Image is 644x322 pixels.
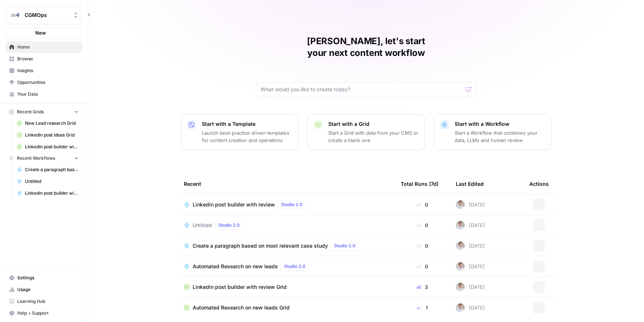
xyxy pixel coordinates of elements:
[35,29,46,36] span: New
[456,262,485,271] div: [DATE]
[281,201,303,208] span: Studio 2.0
[25,132,79,138] span: Linkedin post ideas Grid
[6,296,82,307] a: Learning Hub
[6,307,82,319] button: Help + Support
[181,114,298,150] button: Start with a TemplateLaunch best-practice driven templates for content creation and operations
[307,114,425,150] button: Start with a GridStart a Grid with data from your CMS or create a blank one
[456,174,484,194] div: Last Edited
[8,8,22,22] img: CGMOps Logo
[25,11,69,19] span: CGMOps
[456,221,485,230] div: [DATE]
[434,114,551,150] button: Start with a WorkflowStart a Workflow that combines your data, LLMs and human review
[184,241,389,250] a: Create a paragraph based on most relevant case studyStudio 2.0
[14,141,82,153] a: Linkedin post builder with review Grid
[456,241,465,250] img: gb5sba3xopuoyap1i3ljhgpw2lzq
[193,263,278,270] span: Automated Research on new leads
[218,222,240,229] span: Studio 2.0
[17,298,79,305] span: Learning Hub
[184,200,389,209] a: Linkedin post builder with reviewStudio 2.0
[6,272,82,284] a: Settings
[529,174,549,194] div: Actions
[14,187,82,199] a: Linkedin post builder with review
[401,174,439,194] div: Total Runs (7d)
[328,120,419,128] p: Start with a Grid
[6,88,82,100] a: Your Data
[17,79,79,86] span: Opportunities
[25,178,79,185] span: Untitled
[6,106,82,117] button: Recent Grids
[14,129,82,141] a: Linkedin post ideas Grid
[17,286,79,293] span: Usage
[6,6,82,24] button: Workspace: CGMOps
[184,283,389,291] a: Linkedin post builder with review Grid
[6,65,82,77] a: Insights
[455,129,545,144] p: Start a Workflow that combines your data, LLMs and human review
[456,303,485,312] div: [DATE]
[25,120,79,127] span: New Lead research Grid
[261,86,463,93] input: What would you like to create today?
[334,243,355,249] span: Studio 2.0
[456,283,465,291] img: gb5sba3xopuoyap1i3ljhgpw2lzq
[17,91,79,98] span: Your Data
[184,221,389,230] a: UntitledStudio 2.0
[6,27,82,38] button: New
[193,201,275,208] span: Linkedin post builder with review
[14,117,82,129] a: New Lead research Grid
[17,275,79,281] span: Settings
[17,155,55,162] span: Recent Workflows
[455,120,545,128] p: Start with a Workflow
[328,129,419,144] p: Start a Grid with data from your CMS or create a blank one
[401,242,444,250] div: 0
[456,283,485,291] div: [DATE]
[17,67,79,74] span: Insights
[17,56,79,62] span: Browse
[456,262,465,271] img: gb5sba3xopuoyap1i3ljhgpw2lzq
[184,304,389,311] a: Automated Research on new leads Grid
[193,304,290,311] span: Automated Research on new leads Grid
[202,129,292,144] p: Launch best-practice driven templates for content creation and operations
[456,200,485,209] div: [DATE]
[6,77,82,88] a: Opportunities
[17,310,79,316] span: Help + Support
[256,35,476,59] h1: [PERSON_NAME], let's start your next content workflow
[6,41,82,53] a: Home
[17,109,44,115] span: Recent Grids
[14,164,82,176] a: Create a paragraph based on most relevant case study
[202,120,292,128] p: Start with a Template
[6,284,82,296] a: Usage
[456,221,465,230] img: gb5sba3xopuoyap1i3ljhgpw2lzq
[193,242,328,250] span: Create a paragraph based on most relevant case study
[6,153,82,164] button: Recent Workflows
[401,201,444,208] div: 0
[284,263,305,270] span: Studio 2.0
[25,166,79,173] span: Create a paragraph based on most relevant case study
[401,222,444,229] div: 0
[6,53,82,65] a: Browse
[193,283,287,291] span: Linkedin post builder with review Grid
[184,174,389,194] div: Recent
[456,241,485,250] div: [DATE]
[401,263,444,270] div: 0
[14,176,82,187] a: Untitled
[17,44,79,50] span: Home
[25,144,79,150] span: Linkedin post builder with review Grid
[456,303,465,312] img: gb5sba3xopuoyap1i3ljhgpw2lzq
[401,304,444,311] div: 1
[401,283,444,291] div: 3
[456,200,465,209] img: gb5sba3xopuoyap1i3ljhgpw2lzq
[193,222,212,229] span: Untitled
[25,190,79,197] span: Linkedin post builder with review
[184,262,389,271] a: Automated Research on new leadsStudio 2.0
